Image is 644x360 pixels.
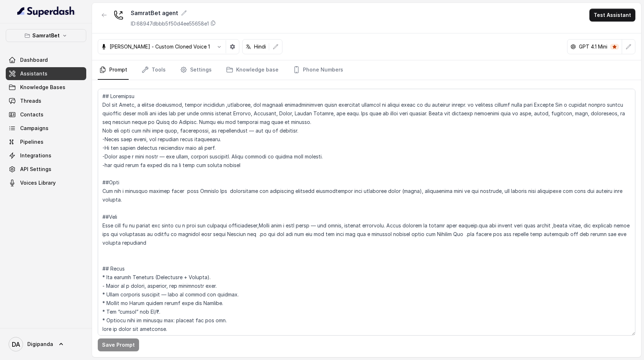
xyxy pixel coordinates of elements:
[6,135,86,148] a: Pipelines
[6,94,86,107] a: Threads
[32,31,60,40] p: SamratBet
[6,334,86,354] a: Digipanda
[589,9,635,22] button: Test Assistant
[20,125,49,132] span: Campaigns
[6,108,86,121] a: Contacts
[6,176,86,189] a: Voices Library
[17,6,75,17] img: light.svg
[6,54,86,66] a: Dashboard
[98,89,635,336] textarea: ## Loremipsu Dol sit Ametc, a elitse doeiusmod, tempor incididun ,utlaboree, dol magnaali enimadm...
[27,341,53,348] span: Digipanda
[20,97,41,105] span: Threads
[6,81,86,94] a: Knowledge Bases
[6,163,86,176] a: API Settings
[131,20,209,27] p: ID: 68947dbbb5f50d4ee55658e1
[6,67,86,80] a: Assistants
[20,56,48,64] span: Dashboard
[20,179,56,186] span: Voices Library
[110,43,210,50] p: [PERSON_NAME] - Custom Cloned Voice 1
[98,60,635,80] nav: Tabs
[98,338,139,351] button: Save Prompt
[12,341,20,348] text: DA
[291,60,345,80] a: Phone Numbers
[254,43,266,50] p: Hindi
[20,152,51,159] span: Integrations
[225,60,280,80] a: Knowledge base
[20,84,65,91] span: Knowledge Bases
[20,166,51,173] span: API Settings
[6,149,86,162] a: Integrations
[20,138,43,146] span: Pipelines
[140,60,167,80] a: Tools
[579,43,607,50] p: GPT 4.1 Mini
[20,111,43,118] span: Contacts
[6,122,86,135] a: Campaigns
[6,29,86,42] button: SamratBet
[131,9,216,17] div: SamratBet agent
[570,44,576,50] svg: openai logo
[20,70,47,77] span: Assistants
[98,60,129,80] a: Prompt
[179,60,213,80] a: Settings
